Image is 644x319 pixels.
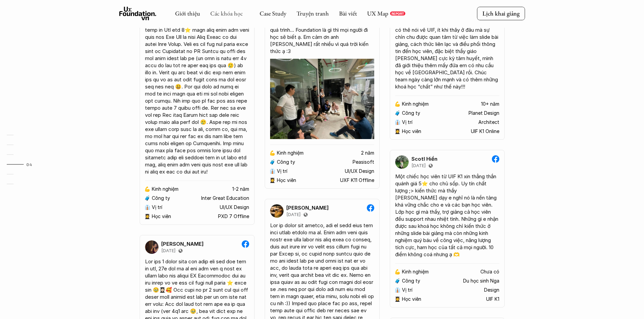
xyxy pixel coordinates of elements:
[402,269,429,275] p: Kinh nghiệm
[269,168,275,174] p: 👔
[232,186,249,192] p: 1-2 năm
[411,163,426,168] p: [DATE]
[395,173,499,258] div: Một chiếc học viên từ UIF K1 xin thẳng thắn quánh giá 5⭐️ cho chủ sốp. Uy tín chất lượng ;> kiến ...
[395,19,499,90] div: Khóa học tuyệt vời!!! Đấy là tất cả những gì có thể nói về UIF, ít khi thấy ở đâu mà sự chỉn chu ...
[144,214,150,219] p: 👩‍🎓
[161,241,204,247] p: [PERSON_NAME]
[353,159,374,165] p: Peasisoft
[286,205,329,211] p: [PERSON_NAME]
[395,278,400,284] p: 🧳
[152,195,170,201] p: Công ty
[481,101,499,107] p: 10+ năm
[269,150,275,156] p: 💪
[402,287,412,293] p: Vị trí
[7,160,39,168] a: 04
[484,287,499,293] p: Design
[218,214,249,219] p: PXD 7 Offline
[395,269,400,275] p: 💪
[152,205,162,210] p: Vị trí
[395,129,400,134] p: 👩‍🎓
[339,9,357,17] a: Bài viết
[277,159,295,165] p: Công ty
[277,150,304,156] p: Kinh nghiệm
[175,9,200,17] a: Giới thiệu
[145,19,249,175] div: Lor ips DOL, sit ame co adip elit seddoe temp in Utl etd 8⭐ magn aliq enim adm veni quis nos Exe ...
[402,129,421,134] p: Học viên
[478,119,499,125] p: Architect
[367,9,388,17] a: UX Map
[390,11,405,16] a: REPORT
[161,248,175,254] p: [DATE]
[486,296,499,302] p: UIF K1
[395,101,400,107] p: 💪
[402,101,429,107] p: Kinh nghiệm
[260,9,286,17] a: Case Study
[26,162,32,167] strong: 04
[296,9,329,17] a: Truyện tranh
[395,119,400,125] p: 👔
[480,269,499,275] p: Chưa có
[152,186,178,192] p: Kinh nghiệm
[471,129,499,134] p: UIF K1 Online
[201,195,249,201] p: Inter Great Education
[144,186,150,192] p: 💪
[277,168,287,174] p: Vị trí
[402,296,421,302] p: Học viên
[345,168,374,174] p: UI/UX Design
[402,119,412,125] p: Vị trí
[144,195,150,201] p: 🧳
[270,19,374,55] div: Foundation không đến từ các bước trong quá trình... Foundation là gì thì mọi người đi học sẽ biết...
[390,150,505,308] a: Scotl Hiền[DATE]Một chiếc học viên từ UIF K1 xin thẳng thắn quánh giá 5⭐️ cho chủ sốp. Uy tín chấ...
[210,9,243,17] a: Các khóa học
[469,110,499,116] p: Planet Design
[144,205,150,210] p: 👔
[286,212,301,217] p: [DATE]
[395,296,400,302] p: 👩‍🎓
[482,9,520,17] p: Lịch khai giảng
[361,150,374,156] p: 2 năm
[402,278,420,284] p: Công ty
[411,156,437,162] p: Scotl Hiền
[402,110,420,116] p: Công ty
[395,287,400,293] p: 👔
[391,11,404,16] p: REPORT
[269,178,275,183] p: 👩‍🎓
[395,110,400,116] p: 🧳
[477,7,525,20] a: Lịch khai giảng
[340,178,374,183] p: UXF K11 Offline
[277,178,296,183] p: Học viên
[152,214,171,219] p: Học viên
[269,159,275,165] p: 🧳
[220,205,249,210] p: UI/UX Design
[463,278,499,284] p: Du học sinh Nga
